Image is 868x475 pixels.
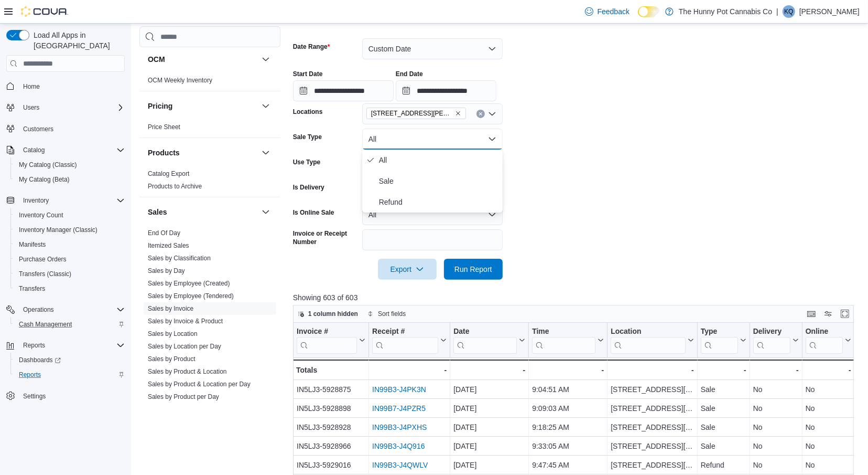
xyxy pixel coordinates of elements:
div: IN5LJ3-5928875 [297,383,365,396]
a: Sales by Invoice & Product [148,318,223,325]
a: Sales by Invoice [148,305,193,312]
span: Inventory [23,196,49,205]
div: Date [453,327,517,354]
span: Reports [15,368,125,381]
button: Inventory [2,193,129,208]
h3: OCM [148,54,165,65]
div: No [806,440,851,452]
button: OCM [148,54,257,65]
button: Pricing [148,101,257,111]
div: No [753,383,799,396]
div: IN5LJ3-5929016 [297,459,365,471]
div: Time [532,327,595,337]
p: [PERSON_NAME] [799,5,860,18]
div: - [753,364,798,376]
span: Refund [379,196,498,208]
span: Customers [23,125,53,133]
span: Catalog [23,146,45,154]
span: Transfers [19,284,45,293]
div: [DATE] [453,459,525,471]
a: Cash Management [15,318,76,331]
a: IN99B3-J4Q916 [372,442,425,450]
span: 100 Jamieson Pkwy [366,108,466,119]
div: Online [805,327,842,354]
a: Sales by Employee (Tendered) [148,292,234,300]
div: Invoice # [297,327,357,354]
a: Transfers [15,282,49,295]
div: Location [611,327,686,354]
span: Operations [19,303,125,316]
span: Cash Management [15,318,125,331]
span: Sort fields [378,310,406,318]
span: Sales by Day [148,267,185,275]
div: 9:33:05 AM [532,440,604,452]
button: All [362,129,503,150]
div: No [753,421,799,434]
a: Sales by Product & Location per Day [148,381,251,388]
a: Settings [19,390,50,403]
span: Manifests [15,238,125,251]
a: Sales by Product [148,355,196,363]
div: Delivery [753,327,790,337]
label: Invoice or Receipt Number [293,229,358,246]
span: Settings [23,392,46,400]
div: No [806,402,851,415]
label: Use Type [293,158,320,166]
span: Operations [23,305,54,314]
div: Products [139,167,280,197]
button: Enter fullscreen [839,308,851,320]
h3: Products [148,147,180,158]
button: Sales [259,206,272,218]
button: Settings [2,388,129,404]
span: Inventory Manager (Classic) [15,224,125,236]
button: Inventory [19,194,53,207]
span: Reports [19,339,125,352]
div: - [611,364,694,376]
button: Catalog [2,143,129,157]
span: Catalog Export [148,170,189,178]
span: Load All Apps in [GEOGRAPHIC_DATA] [29,30,125,51]
a: Dashboards [15,354,65,366]
span: Inventory Count [15,209,125,221]
div: Pricing [139,121,280,138]
div: Sale [701,383,746,396]
span: Dashboards [15,354,125,366]
span: Sales by Employee (Created) [148,279,230,288]
span: OCM Weekly Inventory [148,76,212,85]
button: Purchase Orders [10,252,129,267]
button: Display options [822,308,834,320]
span: Cash Management [19,320,72,329]
input: Dark Mode [638,6,660,17]
div: Delivery [753,327,790,354]
a: My Catalog (Beta) [15,173,74,186]
span: Transfers (Classic) [15,268,125,280]
span: Transfers (Classic) [19,270,71,278]
div: [STREET_ADDRESS][PERSON_NAME] [611,402,694,415]
button: Location [611,327,694,354]
span: Price Sheet [148,123,180,131]
input: Press the down key to open a popover containing a calendar. [293,80,394,101]
button: Export [378,259,437,280]
button: My Catalog (Classic) [10,157,129,172]
div: Refund [701,459,746,471]
div: [DATE] [453,421,525,434]
a: Sales by Product per Day [148,393,219,400]
span: Sales by Classification [148,254,211,262]
div: Time [532,327,595,354]
div: Online [805,327,842,337]
div: [STREET_ADDRESS][PERSON_NAME] [611,459,694,471]
button: Time [532,327,604,354]
span: Home [19,79,125,92]
div: [DATE] [453,383,525,396]
div: Location [611,327,686,337]
a: IN99B7-J4PZR5 [372,404,426,413]
div: Sale [701,402,746,415]
button: 1 column hidden [294,308,362,320]
span: Inventory [19,194,125,207]
button: Remove 100 Jamieson Pkwy from selection in this group [455,110,461,117]
span: Transfers [15,282,125,295]
label: Date Range [293,43,330,51]
div: No [753,459,799,471]
button: Pricing [259,100,272,112]
div: IN5LJ3-5928966 [297,440,365,452]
